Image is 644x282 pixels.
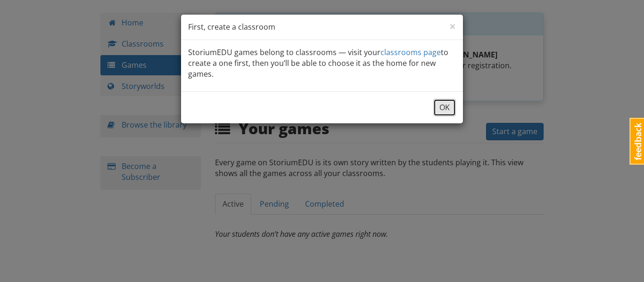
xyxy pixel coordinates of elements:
span: × [449,18,456,34]
a: classrooms page [380,47,441,57]
button: OK [433,99,456,116]
p: StoriumEDU games belong to classrooms — visit your to create a one first, then you’ll be able to ... [188,47,456,80]
div: First, create a classroom [181,15,463,40]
